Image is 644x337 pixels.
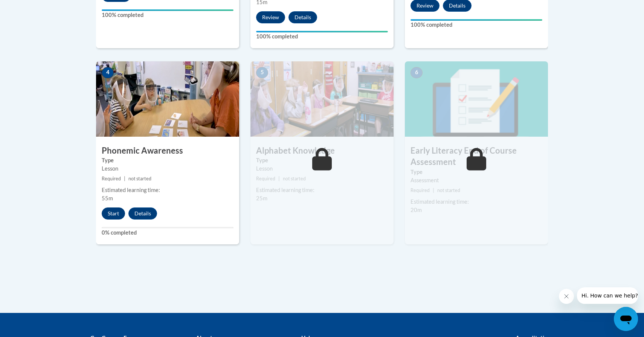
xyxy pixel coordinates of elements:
[405,61,548,137] img: Course Image
[278,176,280,181] span: |
[437,188,460,193] span: not started
[411,188,430,193] span: Required
[102,186,233,194] div: Estimated learning time:
[411,176,542,185] div: Assessment
[411,207,422,213] span: 20m
[102,207,125,220] button: Start
[102,176,121,181] span: Required
[411,67,423,78] span: 6
[102,67,114,78] span: 4
[411,19,542,21] div: Your progress
[250,145,394,157] h3: Alphabet Knowledge
[256,32,388,41] label: 100% completed
[577,287,638,304] iframe: Message from company
[128,176,151,181] span: not started
[256,156,388,165] label: Type
[124,176,125,181] span: |
[102,229,233,237] label: 0% completed
[256,195,267,201] span: 25m
[288,11,317,23] button: Details
[102,11,233,19] label: 100% completed
[411,21,542,29] label: 100% completed
[256,31,388,32] div: Your progress
[256,186,388,194] div: Estimated learning time:
[433,188,434,193] span: |
[411,198,542,206] div: Estimated learning time:
[411,168,542,176] label: Type
[102,156,233,165] label: Type
[614,307,638,331] iframe: Button to launch messaging window
[283,176,306,181] span: not started
[102,9,233,11] div: Your progress
[256,67,268,78] span: 5
[96,145,239,157] h3: Phonemic Awareness
[250,61,394,137] img: Course Image
[102,195,113,201] span: 55m
[256,176,275,181] span: Required
[128,207,157,220] button: Details
[256,165,388,173] div: Lesson
[405,145,548,168] h3: Early Literacy End of Course Assessment
[559,289,574,304] iframe: Close message
[96,61,239,137] img: Course Image
[102,165,233,173] div: Lesson
[256,11,285,23] button: Review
